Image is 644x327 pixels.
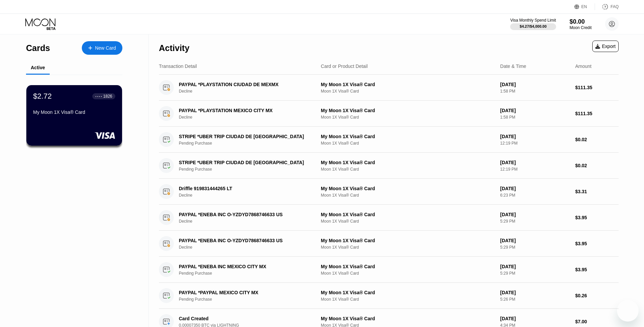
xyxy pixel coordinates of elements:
div: STRIPE *UBER TRIP CIUDAD DE [GEOGRAPHIC_DATA]Pending PurchaseMy Moon 1X Visa® CardMoon 1X Visa® C... [159,127,619,153]
div: Driffle 919831444265 LTDeclineMy Moon 1X Visa® CardMoon 1X Visa® Card[DATE]6:23 PM$3.31 [159,179,619,205]
div: PAYPAL *PLAYSTATION CIUDAD DE MEXMXDeclineMy Moon 1X Visa® CardMoon 1X Visa® Card[DATE]1:58 PM$11... [159,75,619,101]
div: Card or Product Detail [321,64,368,69]
div: $4.27 / $4,000.00 [520,24,547,28]
div: PAYPAL *ENEBA INC O-YZDYD7868746633 USDeclineMy Moon 1X Visa® CardMoon 1X Visa® Card[DATE]5:29 PM... [159,205,619,231]
div: $3.95 [575,267,619,272]
div: My Moon 1X Visa® Card [321,264,495,269]
div: PAYPAL *PLAYSTATION MEXICO CITY MXDeclineMy Moon 1X Visa® CardMoon 1X Visa® Card[DATE]1:58 PM$111.35 [159,101,619,127]
div: [DATE] [500,108,570,113]
div: Moon 1X Visa® Card [321,271,495,276]
div: Moon Credit [570,25,592,30]
div: PAYPAL *ENEBA INC MEXICO CITY MX [179,264,310,269]
div: PAYPAL *ENEBA INC MEXICO CITY MXPending PurchaseMy Moon 1X Visa® CardMoon 1X Visa® Card[DATE]5:29... [159,257,619,283]
div: 1:58 PM [500,89,570,94]
div: Transaction Detail [159,64,197,69]
div: New Card [82,41,122,55]
div: PAYPAL *PLAYSTATION MEXICO CITY MX [179,108,310,113]
div: STRIPE *UBER TRIP CIUDAD DE [GEOGRAPHIC_DATA] [179,134,310,139]
div: [DATE] [500,134,570,139]
div: My Moon 1X Visa® Card [321,82,495,87]
div: $111.35 [575,111,619,116]
div: Pending Purchase [179,141,320,146]
div: PAYPAL *ENEBA INC O-YZDYD7868746633 USDeclineMy Moon 1X Visa® CardMoon 1X Visa® Card[DATE]5:29 PM... [159,231,619,257]
div: PAYPAL *PAYPAL MEXICO CITY MX [179,290,310,295]
div: Cards [26,43,50,53]
div: [DATE] [500,212,570,217]
div: My Moon 1X Visa® Card [321,134,495,139]
div: My Moon 1X Visa® Card [321,212,495,217]
div: $0.02 [575,163,619,168]
div: $2.72 [33,92,52,101]
div: 5:29 PM [500,245,570,250]
div: PAYPAL *PAYPAL MEXICO CITY MXPending PurchaseMy Moon 1X Visa® CardMoon 1X Visa® Card[DATE]5:26 PM... [159,283,619,309]
div: [DATE] [500,290,570,295]
div: 6:23 PM [500,193,570,198]
div: FAQ [611,4,619,9]
div: PAYPAL *ENEBA INC O-YZDYD7868746633 US [179,238,310,243]
div: $111.35 [575,85,619,90]
div: 5:26 PM [500,297,570,302]
div: My Moon 1X Visa® Card [321,316,495,321]
div: $0.26 [575,293,619,298]
div: Activity [159,43,189,53]
div: Moon 1X Visa® Card [321,245,495,250]
div: Export [595,44,616,49]
div: Active [31,65,45,70]
div: FAQ [595,3,619,10]
div: My Moon 1X Visa® Card [321,186,495,191]
div: Decline [179,219,320,224]
div: 5:29 PM [500,271,570,276]
div: Moon 1X Visa® Card [321,89,495,94]
div: Visa Monthly Spend Limit [510,18,556,23]
div: $0.00 [570,18,592,25]
div: [DATE] [500,316,570,321]
div: EN [581,4,587,9]
div: Decline [179,245,320,250]
div: Decline [179,115,320,120]
div: [DATE] [500,186,570,191]
div: STRIPE *UBER TRIP CIUDAD DE [GEOGRAPHIC_DATA]Pending PurchaseMy Moon 1X Visa® CardMoon 1X Visa® C... [159,153,619,179]
div: Pending Purchase [179,271,320,276]
div: Driffle 919831444265 LT [179,186,310,191]
div: Moon 1X Visa® Card [321,167,495,172]
div: My Moon 1X Visa® Card [33,109,115,115]
div: Visa Monthly Spend Limit$4.27/$4,000.00 [510,18,556,30]
div: 1:58 PM [500,115,570,120]
div: Decline [179,193,320,198]
div: EN [574,3,595,10]
div: ● ● ● ● [95,95,102,97]
div: New Card [95,45,116,51]
div: My Moon 1X Visa® Card [321,108,495,113]
div: PAYPAL *ENEBA INC O-YZDYD7868746633 US [179,212,310,217]
div: 12:19 PM [500,141,570,146]
div: Pending Purchase [179,297,320,302]
iframe: Button to launch messaging window [617,300,639,322]
div: $3.31 [575,189,619,194]
div: [DATE] [500,264,570,269]
div: $3.95 [575,241,619,246]
div: 1826 [103,94,112,99]
div: $2.72● ● ● ●1826My Moon 1X Visa® Card [26,85,122,146]
div: My Moon 1X Visa® Card [321,160,495,165]
div: Date & Time [500,64,526,69]
div: [DATE] [500,160,570,165]
div: Moon 1X Visa® Card [321,193,495,198]
div: Moon 1X Visa® Card [321,219,495,224]
div: Moon 1X Visa® Card [321,115,495,120]
div: [DATE] [500,82,570,87]
div: Card Created [179,316,310,321]
div: Moon 1X Visa® Card [321,141,495,146]
div: Moon 1X Visa® Card [321,297,495,302]
div: Amount [575,64,591,69]
div: Decline [179,89,320,94]
div: Export [592,41,619,52]
div: $0.02 [575,137,619,142]
div: 12:19 PM [500,167,570,172]
div: My Moon 1X Visa® Card [321,238,495,243]
div: $0.00Moon Credit [570,18,592,30]
div: $3.95 [575,215,619,220]
div: 5:29 PM [500,219,570,224]
div: Pending Purchase [179,167,320,172]
div: STRIPE *UBER TRIP CIUDAD DE [GEOGRAPHIC_DATA] [179,160,310,165]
